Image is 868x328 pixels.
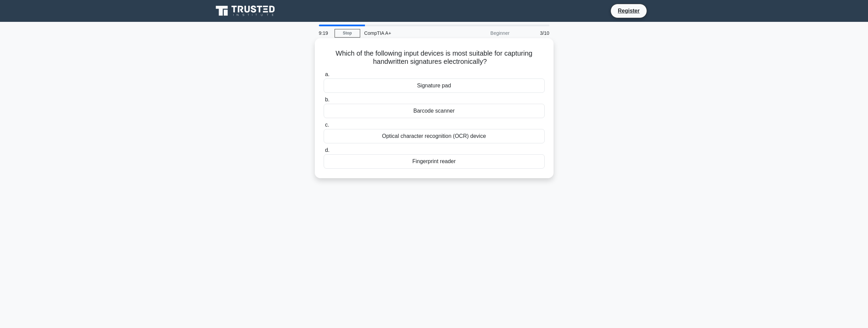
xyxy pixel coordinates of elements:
span: b. [325,97,329,102]
div: 3/10 [514,26,554,40]
div: Barcode scanner [324,104,545,118]
span: d. [325,147,329,153]
span: a. [325,71,329,77]
div: Signature pad [324,79,545,93]
div: CompTIA A+ [360,26,454,40]
div: 9:19 [315,26,335,40]
div: Optical character recognition (OCR) device [324,129,545,143]
h5: Which of the following input devices is most suitable for capturing handwritten signatures electr... [323,49,545,66]
a: Stop [335,29,360,38]
div: Fingerprint reader [324,154,545,169]
div: Beginner [454,26,514,40]
span: c. [325,122,329,128]
a: Register [614,6,644,15]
